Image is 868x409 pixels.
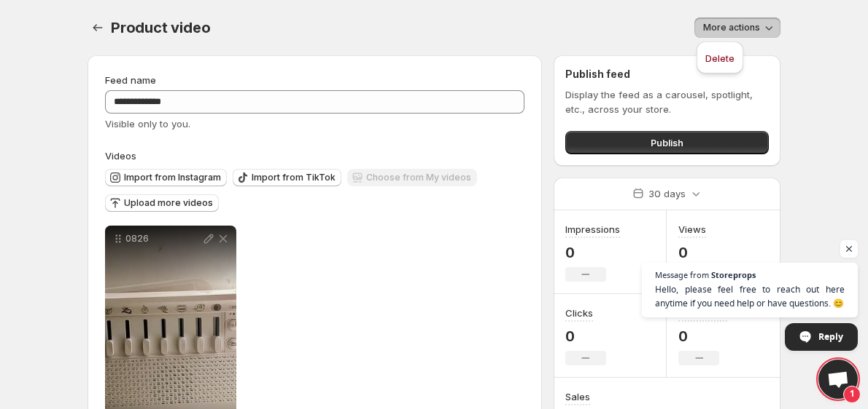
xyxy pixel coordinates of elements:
[818,324,843,349] span: Reply
[655,271,709,279] span: Message from
[105,150,136,162] span: Videos
[88,17,108,38] button: Settings
[678,222,706,237] h3: Views
[651,135,683,150] span: Publish
[125,233,201,245] p: 0826
[701,46,739,69] button: Delete feed
[565,244,620,261] p: 0
[565,389,590,404] h3: Sales
[711,271,756,279] span: Storeprops
[565,131,769,154] button: Publish
[105,194,219,212] button: Upload more videos
[565,222,620,237] h3: Impressions
[843,386,861,403] span: 1
[565,327,606,345] p: 0
[124,197,213,209] span: Upload more videos
[252,172,336,183] span: Import from TikTok
[124,172,221,183] span: Import from Instagram
[111,19,210,36] span: Product video
[565,306,593,320] h3: Clicks
[703,22,760,33] span: More actions
[694,17,780,38] button: More actions
[678,244,719,261] p: 0
[705,52,735,64] span: Delete
[648,186,686,201] p: 30 days
[105,118,190,130] span: Visible only to you.
[565,67,769,82] h2: Publish feed
[105,169,227,186] button: Import from Instagram
[655,282,845,310] span: Hello, please feel free to reach out here anytime if you need help or have questions. 😊
[565,87,769,116] p: Display the feed as a carousel, spotlight, etc., across your store.
[233,169,341,186] button: Import from TikTok
[818,360,858,399] a: Open chat
[105,74,156,86] span: Feed name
